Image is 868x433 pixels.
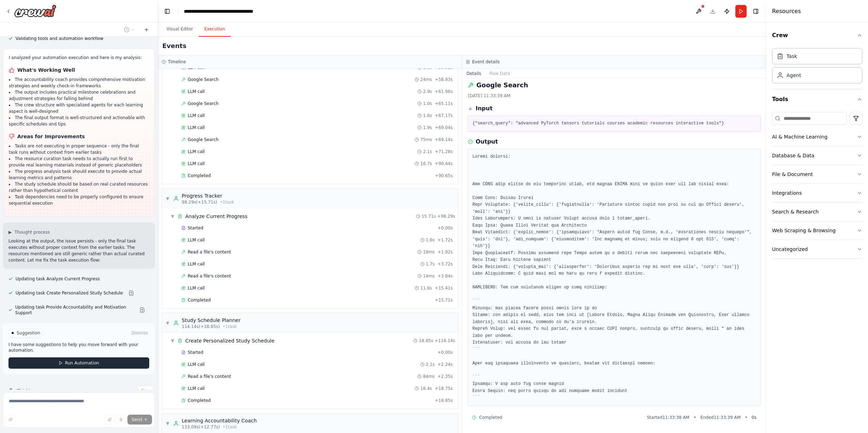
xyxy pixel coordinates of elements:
[420,161,432,166] span: 16.7s
[65,360,99,366] span: Run Automation
[438,225,453,231] span: + 0.00s
[786,53,797,60] div: Task
[438,249,453,255] span: + 1.92s
[138,386,153,396] button: Stop
[116,415,126,425] button: Click to speak your automation idea
[772,45,862,89] div: Crew
[472,59,500,65] h3: Event details
[462,69,486,78] button: Details
[772,221,862,240] button: Web Scraping & Browsing
[772,171,813,178] div: File & Document
[220,199,234,205] span: • 1 task
[420,137,432,142] span: 75ms
[751,6,761,16] button: Hide right sidebar
[8,229,50,235] button: ▶Thought process
[420,77,432,82] span: 24ms
[438,237,453,243] span: + 1.72s
[423,101,432,106] span: 1.0s
[182,417,257,424] div: Learning Accountability Coach
[438,362,453,367] span: + 2.24s
[188,101,218,106] span: Google Search
[188,285,205,291] span: LLM call
[223,424,237,430] span: • 1 task
[435,149,453,154] span: + 71.28s
[188,113,205,118] span: LLM call
[8,357,149,369] button: Run Automation
[6,415,16,425] button: Improve this prompt
[419,338,433,344] span: 18.85s
[420,386,432,391] span: 16.4s
[420,285,432,291] span: 11.6s
[165,196,170,201] span: ▼
[9,102,149,115] li: The crew structure with specialized agents for each learning aspect is well-designed
[472,120,756,127] pre: {"search_query": "advanced PyTorch tensors tutorials courses academic resources interactive tools"}
[772,184,862,202] button: Integrations
[479,415,502,420] span: Completed
[9,66,149,74] h1: What's Working Well
[184,8,263,15] nav: breadcrumb
[476,104,493,113] h3: Input
[188,225,203,231] span: Started
[188,237,205,243] span: LLM call
[435,386,453,391] span: + 18.75s
[438,261,453,267] span: + 3.72s
[182,324,220,329] span: 114.14s (+18.85s)
[772,203,862,221] button: Search & Research
[170,338,175,344] span: ▼
[468,93,761,99] div: [DATE] 11:33:39 AM
[772,189,802,197] div: Integrations
[9,168,149,181] li: The progress analysis task should execute to provide actual learning metrics and patterns
[188,89,205,94] span: LLM call
[188,297,211,303] span: Completed
[188,137,218,142] span: Google Search
[772,7,801,16] h4: Resources
[438,374,453,379] span: + 2.35s
[786,72,801,79] div: Agent
[188,350,203,355] span: Started
[438,350,453,355] span: + 0.00s
[16,36,103,41] span: Validating tools and automation workflow
[9,143,149,156] li: Tasks are not executing in proper sequence - only the final task runs without context from earlie...
[165,320,170,326] span: ▼
[16,290,123,296] span: Updating task Create Personalized Study Schedule
[435,137,453,142] span: + 69.14s
[435,101,453,106] span: + 65.11s
[9,156,149,168] li: The resource curation task needs to actually run first to provide real learning materials instead...
[772,25,862,45] button: Crew
[161,22,199,37] button: Visual Editor
[188,149,205,154] span: LLM call
[127,415,152,425] button: Send
[435,89,453,94] span: + 61.96s
[772,165,862,183] button: File & Document
[435,297,453,303] span: + 15.71s
[435,398,453,403] span: + 18.85s
[435,161,453,166] span: + 90.44s
[9,181,149,194] li: The study schedule should be based on real curated resources rather than hypothetical content
[9,115,149,127] li: The final output format is well-structured and actionable with specific schedules and tips
[182,192,234,199] div: Progress Tracker
[476,137,498,146] h3: Output
[14,5,56,17] img: Logo
[162,6,172,16] button: Hide left sidebar
[199,22,231,37] button: Execution
[435,113,453,118] span: + 67.17s
[185,213,247,220] span: Analyze Current Progress
[188,374,231,379] span: Read a file's content
[772,146,862,165] button: Database & Data
[182,199,217,205] span: 98.29s (+15.71s)
[17,330,40,336] span: Suggestion
[9,54,149,61] p: I analyzed your automation execution and here is my analysis:
[170,213,175,219] span: ▼
[435,173,453,179] span: + 90.65s
[435,125,453,130] span: + 69.04s
[141,25,152,34] button: Start a new chat
[772,240,862,258] button: Uncategorized
[752,415,757,420] span: 0 s
[130,329,149,337] button: Dismiss
[9,89,149,102] li: The output includes practical milestone celebrations and adjustment strategies for falling behind
[772,246,808,253] div: Uncategorized
[188,261,205,267] span: LLM call
[188,173,211,179] span: Completed
[188,398,211,403] span: Completed
[188,125,205,130] span: LLM call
